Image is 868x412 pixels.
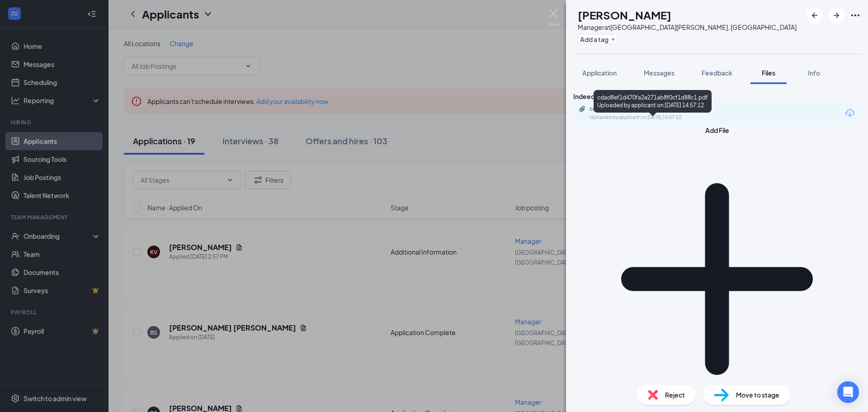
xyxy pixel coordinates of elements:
div: Manager at [GEOGRAPHIC_DATA][PERSON_NAME], [GEOGRAPHIC_DATA] [578,23,797,32]
div: cdad8ef1d470fa2e271ab8f0cf1d88c1.pdf [590,105,716,113]
button: ArrowRight [828,7,844,24]
svg: ArrowRight [831,10,842,21]
a: Paperclipcdad8ef1d470fa2e271ab8f0cf1d88c1.pdfUploaded by applicant on [DATE] 14:57:12 [579,105,725,121]
svg: Plus [610,37,616,42]
button: PlusAdd a tag [578,34,618,44]
button: ArrowLeftNew [807,7,823,24]
div: cdad8ef1d470fa2e271ab8f0cf1d88c1.pdf Uploaded by applicant on [DATE] 14:57:12 [594,90,712,113]
span: Application [582,69,617,77]
span: Reject [665,390,685,400]
h1: [PERSON_NAME] [578,7,671,23]
span: Feedback [702,69,732,77]
svg: ArrowLeftNew [809,10,820,21]
span: Info [808,69,820,77]
svg: Download [844,108,855,118]
div: Uploaded by applicant on [DATE] 14:57:12 [590,114,725,121]
div: Indeed Resume [573,91,861,101]
span: Files [762,69,775,77]
svg: Ellipses [850,10,861,21]
svg: Paperclip [579,105,586,113]
div: Open Intercom Messenger [837,381,859,403]
span: Move to stage [736,390,779,400]
span: Messages [644,69,675,77]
